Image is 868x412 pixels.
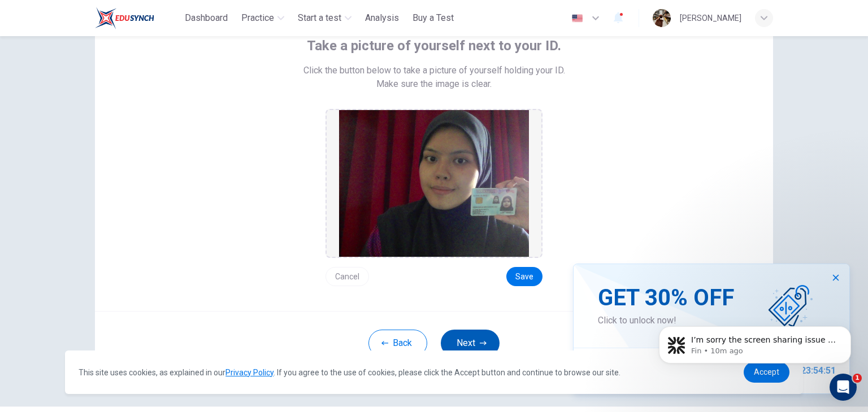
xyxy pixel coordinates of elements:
[376,77,492,91] span: Make sure the image is clear.
[65,350,803,394] div: cookieconsent
[642,303,868,382] iframe: Intercom notifications message
[339,110,529,257] img: preview screemshot
[95,7,154,29] img: ELTC logo
[241,11,274,25] span: Practice
[303,64,565,77] span: Click the button below to take a picture of yourself holding your ID.
[408,8,458,28] button: Buy a Test
[79,368,620,377] span: This site uses cookies, as explained in our . If you agree to the use of cookies, please click th...
[293,8,356,28] button: Start a test
[225,368,274,377] a: Privacy Policy
[368,330,427,357] button: Back
[95,7,180,29] a: ELTC logo
[180,8,232,28] button: Dashboard
[506,267,542,286] button: Save
[365,11,399,25] span: Analysis
[570,14,584,23] img: en
[441,330,500,357] button: Next
[853,374,862,383] span: 1
[361,8,403,28] button: Analysis
[298,11,341,25] span: Start a test
[598,314,734,327] span: Click to unlock now!
[307,37,561,55] span: Take a picture of yourself next to your ID.
[653,9,671,27] img: Profile picture
[325,267,369,286] button: Cancel
[185,11,228,25] span: Dashboard
[680,11,741,25] div: [PERSON_NAME]
[413,11,454,25] span: Buy a Test
[237,8,289,28] button: Practice
[830,374,857,401] iframe: Intercom live chat
[598,284,734,312] span: GET 30% OFF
